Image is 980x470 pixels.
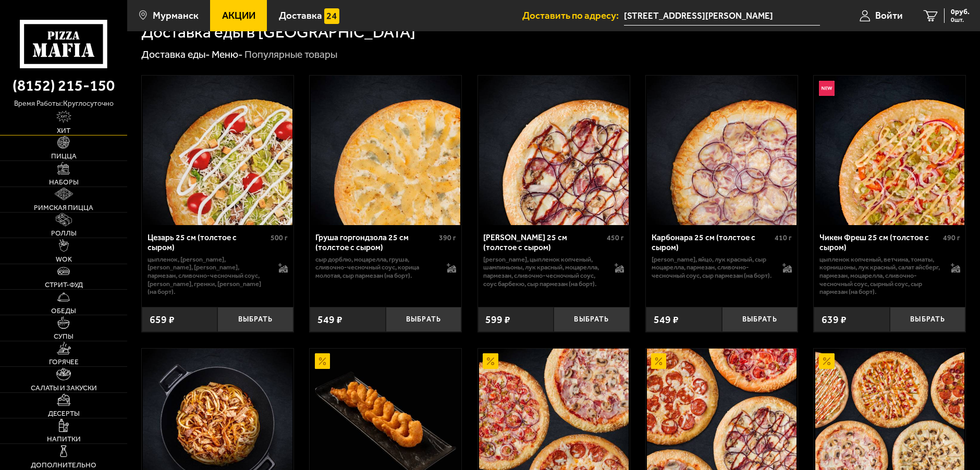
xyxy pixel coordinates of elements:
[54,333,73,340] span: Супы
[522,11,624,21] span: Доставить по адресу:
[483,233,604,253] div: [PERSON_NAME] 25 см (толстое с сыром)
[57,127,70,134] span: Хит
[386,307,462,332] button: Выбрать
[943,233,960,242] span: 490 г
[279,11,322,21] span: Доставка
[652,233,773,253] div: Карбонара 25 см (толстое с сыром)
[34,204,93,212] span: Римская пицца
[148,233,268,253] div: Цезарь 25 см (толстое с сыром)
[212,48,243,60] a: Меню-
[607,233,624,242] span: 450 г
[317,315,342,325] span: 549 ₽
[819,353,834,368] img: Акционный
[271,233,288,242] span: 500 г
[324,8,339,23] img: 15daf4d41897b9f0e9f617042186c801.svg
[31,385,97,392] span: Салаты и закуски
[244,48,337,61] div: Популярные товары
[49,179,79,186] span: Наборы
[651,353,666,368] img: Акционный
[47,436,81,443] span: Напитки
[51,230,77,237] span: Роллы
[310,76,461,225] a: Груша горгондзола 25 см (толстое с сыром)
[141,48,210,60] a: Доставка еды-
[31,462,96,469] span: Дополнительно
[51,307,76,315] span: Обеды
[222,11,255,21] span: Акции
[875,11,903,21] span: Войти
[217,307,293,332] button: Выбрать
[822,315,847,325] span: 639 ₽
[819,233,940,253] div: Чикен Фреш 25 см (толстое с сыром)
[483,255,604,288] p: [PERSON_NAME], цыпленок копченый, шампиньоны, лук красный, моцарелла, пармезан, сливочно-чесночны...
[141,24,415,40] h1: Доставка еды в [GEOGRAPHIC_DATA]
[51,153,77,160] span: Пицца
[483,353,498,368] img: Акционный
[150,315,175,325] span: 659 ₽
[143,76,292,225] img: Цезарь 25 см (толстое с сыром)
[478,76,630,225] a: Чикен Барбекю 25 см (толстое с сыром)
[647,76,797,225] img: Карбонара 25 см (толстое с сыром)
[56,256,72,263] span: WOK
[814,76,965,225] a: НовинкаЧикен Фреш 25 см (толстое с сыром)
[439,233,456,242] span: 390 г
[153,11,199,21] span: Мурманск
[315,233,436,253] div: Груша горгондзола 25 см (толстое с сыром)
[479,76,629,225] img: Чикен Барбекю 25 см (толстое с сыром)
[49,358,79,366] span: Горячее
[148,255,268,296] p: цыпленок, [PERSON_NAME], [PERSON_NAME], [PERSON_NAME], пармезан, сливочно-чесночный соус, [PERSON...
[624,6,820,26] span: Мурманск, улица Свердлова, 8к5
[646,76,798,225] a: Карбонара 25 см (толстое с сыром)
[45,281,83,289] span: Стрит-фуд
[951,17,970,23] span: 0 шт.
[722,307,798,332] button: Выбрать
[485,315,510,325] span: 599 ₽
[315,353,330,368] img: Акционный
[819,81,834,96] img: Новинка
[775,233,792,242] span: 410 г
[815,76,965,225] img: Чикен Фреш 25 см (толстое с сыром)
[624,6,820,26] input: Ваш адрес доставки
[652,255,773,280] p: [PERSON_NAME], яйцо, лук красный, сыр Моцарелла, пармезан, сливочно-чесночный соус, сыр пармезан ...
[315,255,436,280] p: сыр дорблю, моцарелла, груша, сливочно-чесночный соус, корица молотая, сыр пармезан (на борт).
[819,255,940,296] p: цыпленок копченый, ветчина, томаты, корнишоны, лук красный, салат айсберг, пармезан, моцарелла, с...
[48,410,80,417] span: Десерты
[554,307,630,332] button: Выбрать
[311,76,460,225] img: Груша горгондзола 25 см (толстое с сыром)
[142,76,293,225] a: Цезарь 25 см (толстое с сыром)
[890,307,966,332] button: Выбрать
[951,8,970,16] span: 0 руб.
[654,315,679,325] span: 549 ₽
